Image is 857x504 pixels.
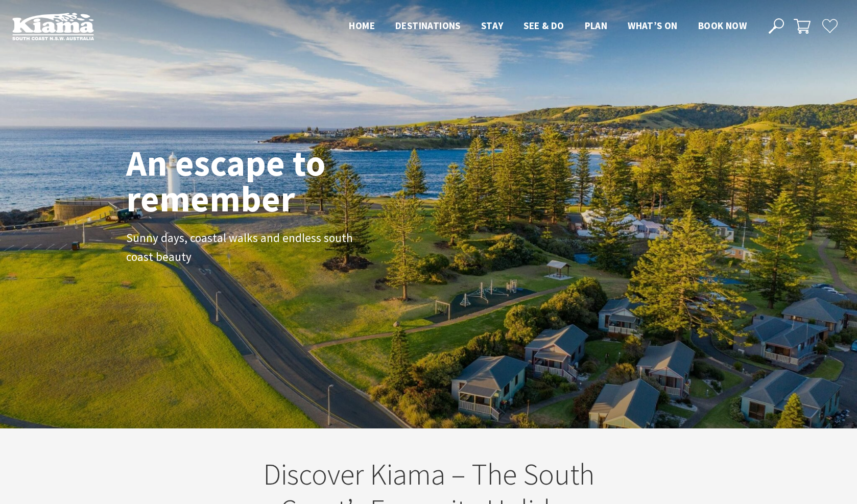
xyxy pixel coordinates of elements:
[585,19,608,32] span: Plan
[523,19,564,32] span: See & Do
[628,19,678,32] span: What’s On
[12,12,94,40] img: Kiama Logo
[126,229,356,267] p: Sunny days, coastal walks and endless south coast beauty
[395,19,461,32] span: Destinations
[349,19,375,32] span: Home
[698,19,747,32] span: Book now
[339,18,757,35] nav: Main Menu
[481,19,504,32] span: Stay
[126,146,407,217] h1: An escape to remember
